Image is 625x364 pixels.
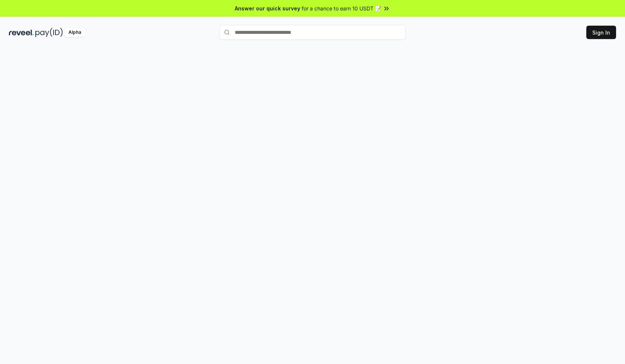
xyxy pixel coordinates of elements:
[35,28,63,37] img: pay_id
[586,26,616,39] button: Sign In
[302,4,381,12] span: for a chance to earn 10 USDT 📝
[9,28,34,37] img: reveel_dark
[235,4,300,12] span: Answer our quick survey
[64,28,85,37] div: Alpha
